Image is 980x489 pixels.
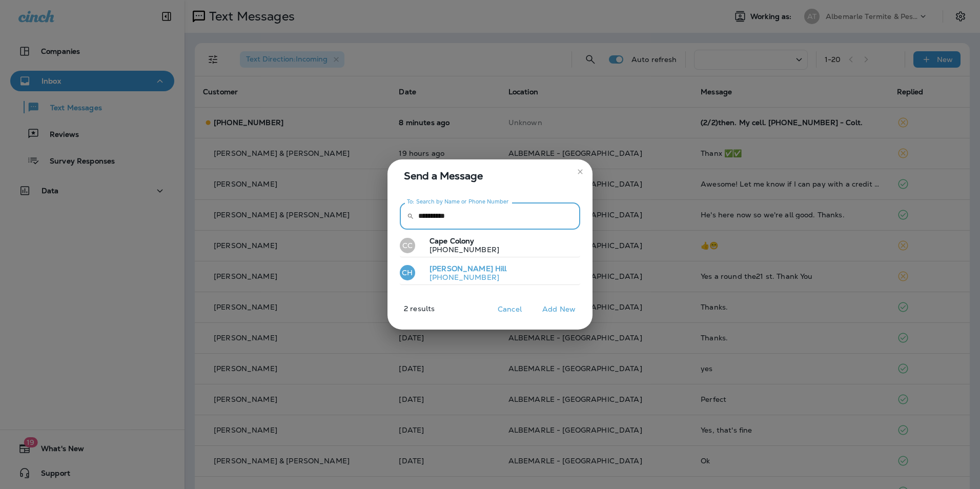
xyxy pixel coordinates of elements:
[407,198,509,206] label: To: Search by Name or Phone Number
[537,301,581,317] button: Add New
[400,265,415,280] div: CH
[400,238,415,253] div: CC
[572,164,588,180] button: close
[421,246,499,254] p: [PHONE_NUMBER]
[400,234,580,257] button: CCCape colony[PHONE_NUMBER]
[450,236,475,246] span: colony
[491,301,529,317] button: Cancel
[495,264,507,273] span: Hill
[430,236,448,246] span: Cape
[421,273,507,281] p: [PHONE_NUMBER]
[430,264,493,273] span: [PERSON_NAME]
[383,304,435,321] p: 2 results
[404,168,580,184] span: Send a Message
[400,261,580,285] button: CH[PERSON_NAME] Hill[PHONE_NUMBER]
